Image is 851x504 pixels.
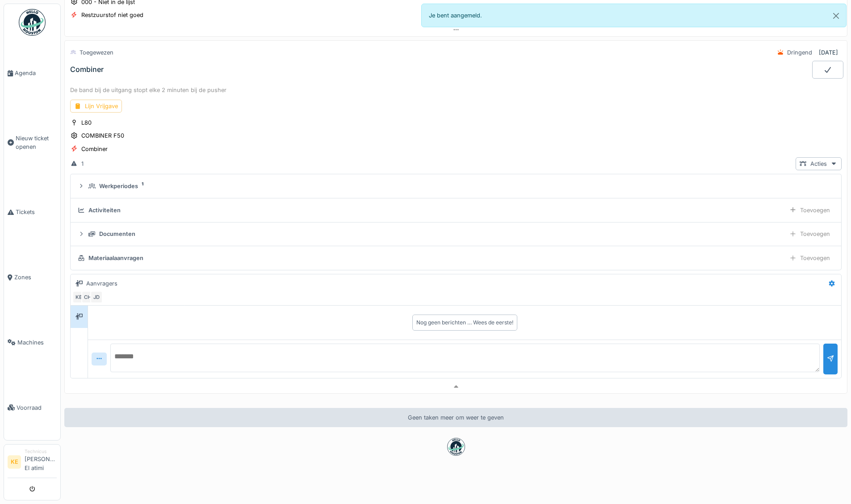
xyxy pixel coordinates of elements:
[785,252,834,265] div: Toevoegen
[421,4,847,27] div: Je bent aangemeld.
[4,106,60,180] a: Nieuw ticket openen
[15,69,57,77] span: Agenda
[81,291,94,303] div: CH
[785,227,834,240] div: Toevoegen
[86,279,117,288] div: Aanvragers
[826,4,846,28] button: Close
[81,145,108,153] div: Combiner
[14,273,57,281] span: Zones
[70,86,842,94] div: De band bij de uitgang stopt elke 2 minuten bij de pusher
[25,448,57,476] li: [PERSON_NAME] El atimi
[4,180,60,245] a: Tickets
[88,254,143,262] div: Materiaalaanvragen
[796,157,842,170] div: Acties
[90,291,103,303] div: JD
[8,455,21,469] li: KE
[72,291,85,303] div: KE
[64,408,847,427] div: Geen taken meer om weer te geven
[16,208,57,216] span: Tickets
[4,245,60,310] a: Zones
[16,134,57,151] span: Nieuw ticket openen
[99,182,138,190] div: Werkperiodes
[81,160,84,168] div: 1
[4,41,60,106] a: Agenda
[74,202,838,218] summary: ActiviteitenToevoegen
[80,48,113,57] div: Toegewezen
[447,438,465,456] img: badge-BVDL4wpA.svg
[19,9,46,36] img: Badge_color-CXgf-gQk.svg
[88,206,121,214] div: Activiteiten
[25,448,57,455] div: Technicus
[787,48,812,57] div: Dringend
[4,375,60,440] a: Voorraad
[74,250,838,266] summary: MateriaalaanvragenToevoegen
[8,448,57,478] a: KE Technicus[PERSON_NAME] El atimi
[17,338,57,347] span: Machines
[4,310,60,375] a: Machines
[819,48,838,57] div: [DATE]
[81,118,92,127] div: L80
[81,131,124,140] div: COMBINER F50
[74,226,838,243] summary: DocumentenToevoegen
[70,65,104,74] div: Combiner
[785,204,834,217] div: Toevoegen
[99,230,135,238] div: Documenten
[74,178,838,194] summary: Werkperiodes1
[17,403,57,412] span: Voorraad
[70,100,122,113] div: Lijn Vrijgave
[416,319,513,327] div: Nog geen berichten … Wees de eerste!
[81,11,143,19] div: Restzuurstof niet goed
